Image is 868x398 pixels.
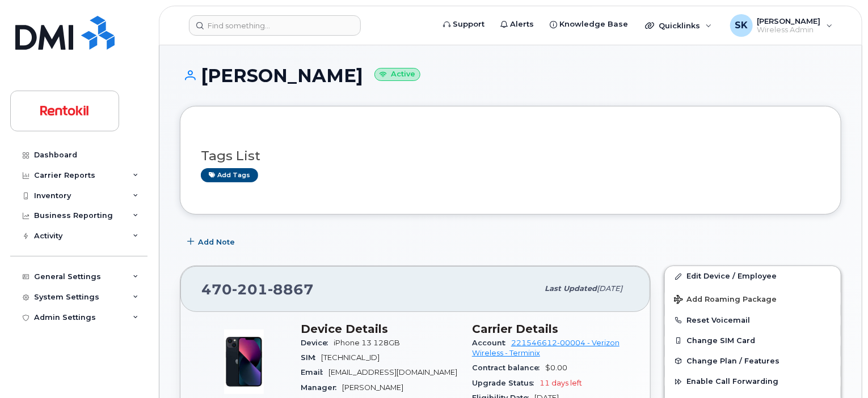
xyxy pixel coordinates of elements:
span: Email [301,368,328,376]
a: Edit Device / Employee [665,266,841,286]
span: [DATE] [597,284,622,293]
span: Change Plan / Features [686,357,779,365]
span: iPhone 13 128GB [334,339,400,347]
span: Add Roaming Package [674,295,777,306]
button: Add Note [180,232,245,252]
button: Change SIM Card [665,331,841,351]
span: Contract balance [472,363,545,372]
span: Enable Call Forwarding [686,378,778,386]
span: SIM [301,353,321,362]
span: Last updated [545,284,597,293]
span: [TECHNICAL_ID] [321,353,380,362]
button: Change Plan / Features [665,351,841,371]
span: Upgrade Status [472,379,540,387]
a: 221546612-00004 - Verizon Wireless - Terminix [472,339,620,357]
span: 11 days left [540,379,582,387]
span: 201 [232,281,268,298]
span: [EMAIL_ADDRESS][DOMAIN_NAME] [328,368,457,376]
button: Enable Call Forwarding [665,371,841,392]
span: 8867 [268,281,314,298]
h3: Tags List [201,149,820,163]
img: image20231002-3703462-1ig824h.jpeg [210,328,278,396]
span: Device [301,339,334,347]
span: [PERSON_NAME] [342,383,403,392]
span: Account [472,339,511,347]
span: $0.00 [545,363,567,372]
span: Manager [301,383,342,392]
a: Add tags [201,168,258,182]
h1: [PERSON_NAME] [180,66,841,85]
small: Active [374,68,420,81]
button: Reset Voicemail [665,310,841,331]
h3: Carrier Details [472,322,630,336]
button: Add Roaming Package [665,287,841,310]
h3: Device Details [301,322,458,336]
span: Add Note [198,237,235,247]
span: 470 [201,281,314,298]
